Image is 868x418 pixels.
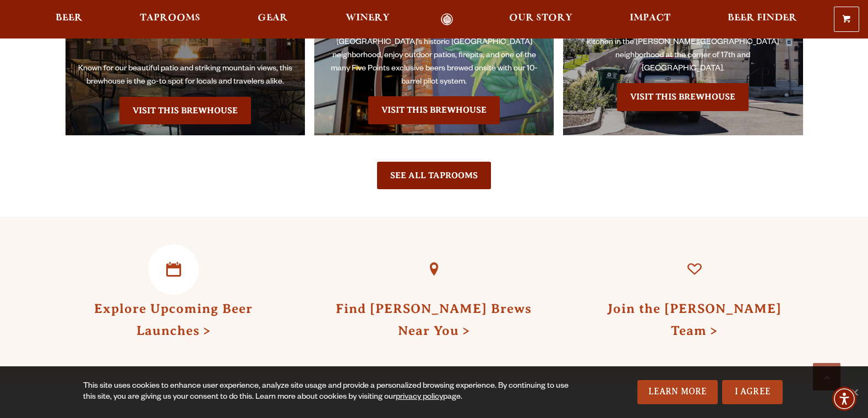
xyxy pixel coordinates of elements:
[325,23,543,89] p: Located on the corner of [GEOGRAPHIC_DATA] in [GEOGRAPHIC_DATA]’s historic [GEOGRAPHIC_DATA] neig...
[119,97,251,124] a: Visit the Fort Collin's Brewery & Taproom
[669,244,720,295] a: Join the Odell Team
[368,96,500,124] a: Visit the Five Points Brewhouse
[617,83,749,111] a: Visit the Sloan’s Lake Brewhouse
[258,14,288,23] span: Gear
[83,381,571,403] div: This site uses cookies to enhance user experience, analyze site usage and provide a personalized ...
[377,162,491,189] a: See All Taprooms
[250,13,295,26] a: Gear
[720,13,804,26] a: Beer Finder
[148,244,199,295] a: Explore Upcoming Beer Launches
[630,14,670,23] span: Impact
[722,380,783,404] a: I Agree
[607,301,782,338] a: Join the [PERSON_NAME] Team
[339,13,397,26] a: Winery
[140,14,200,23] span: Taprooms
[94,301,253,338] a: Explore Upcoming Beer Launches
[396,393,443,402] a: privacy policy
[48,13,90,26] a: Beer
[509,14,572,23] span: Our Story
[813,363,840,391] a: Scroll to top
[77,63,294,89] p: Known for our beautiful patio and striking mountain views, this brewhouse is the go-to spot for l...
[346,14,390,23] span: Winery
[56,14,83,23] span: Beer
[637,380,718,404] a: Learn More
[427,13,468,26] a: Odell Home
[832,387,856,411] div: Accessibility Menu
[728,14,797,23] span: Beer Finder
[502,13,580,26] a: Our Story
[408,244,459,295] a: Find Odell Brews Near You
[133,13,208,26] a: Taprooms
[336,301,532,338] a: Find [PERSON_NAME] BrewsNear You
[574,23,792,76] p: Come visit our 10-barrel pilot brewhouse, taproom and pizza kitchen in the [PERSON_NAME][GEOGRAPH...
[623,13,678,26] a: Impact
